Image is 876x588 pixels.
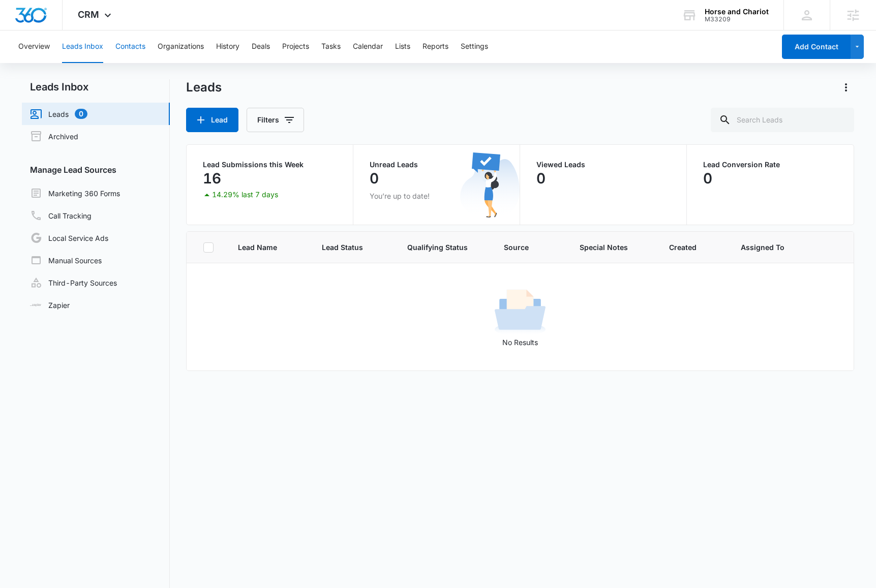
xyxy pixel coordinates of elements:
[22,164,170,176] h3: Manage Lead Sources
[580,242,645,253] span: Special Notes
[353,30,383,63] button: Calendar
[422,30,448,63] button: Reports
[30,232,108,244] a: Local Service Ads
[782,35,851,59] button: Add Contact
[203,161,337,168] p: Lead Submissions this Week
[322,242,383,253] span: Lead Status
[495,286,546,337] img: No Results
[321,30,341,63] button: Tasks
[504,242,555,253] span: Source
[703,170,712,187] p: 0
[461,30,488,63] button: Settings
[30,209,92,222] a: Call Tracking
[78,9,99,20] span: CRM
[212,191,278,198] p: 14.29% last 7 days
[203,170,221,187] p: 16
[216,30,239,63] button: History
[238,242,297,253] span: Lead Name
[30,187,120,199] a: Marketing 360 Forms
[186,108,238,132] button: Lead
[62,30,103,63] button: Leads Inbox
[395,30,410,63] button: Lists
[187,337,853,348] p: No Results
[158,30,204,63] button: Organizations
[30,276,117,289] a: Third-Party Sources
[282,30,309,63] button: Projects
[703,161,837,168] p: Lead Conversion Rate
[741,242,784,253] span: Assigned To
[22,79,170,95] h2: Leads Inbox
[711,108,854,132] input: Search Leads
[370,161,503,168] p: Unread Leads
[669,242,716,253] span: Created
[252,30,270,63] button: Deals
[186,80,222,95] h1: Leads
[115,30,145,63] button: Contacts
[407,242,479,253] span: Qualifying Status
[370,170,379,187] p: 0
[30,254,102,266] a: Manual Sources
[247,108,304,132] button: Filters
[536,161,670,168] p: Viewed Leads
[30,300,70,311] a: Zapier
[18,30,50,63] button: Overview
[838,79,854,96] button: Actions
[30,130,78,142] a: Archived
[705,8,769,16] div: account name
[536,170,546,187] p: 0
[370,191,503,201] p: You’re up to date!
[705,16,769,23] div: account id
[30,108,87,120] a: Leads0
